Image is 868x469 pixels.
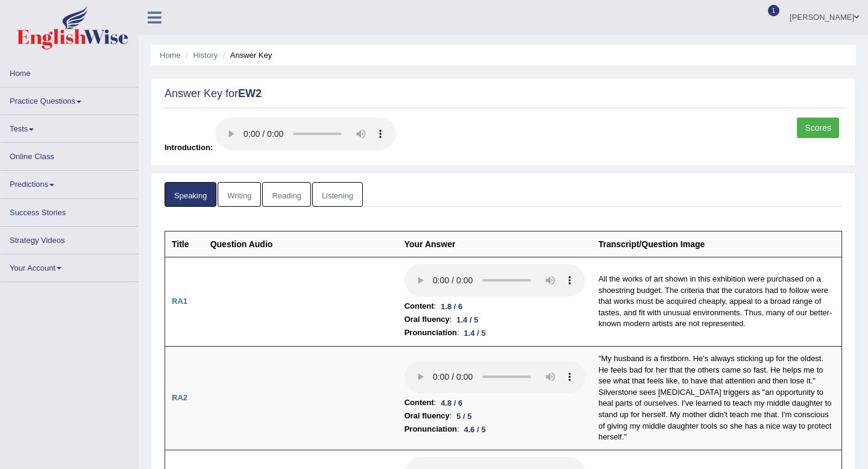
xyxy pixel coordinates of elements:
[404,326,585,339] li: :
[193,51,218,60] a: History
[592,347,842,450] td: "My husband is a firstborn. He's always sticking up for the oldest. He feels bad for her that the...
[404,423,457,436] b: Pronunciation
[165,143,213,152] span: Introduction:
[404,409,585,423] li: :
[1,227,138,250] a: Strategy Videos
[797,118,839,138] a: Scores
[165,88,842,100] h2: Answer Key for
[459,327,491,339] div: 1.4 / 5
[218,182,261,207] a: Writing
[204,231,398,257] th: Question Audio
[1,199,138,222] a: Success Stories
[404,300,585,313] li: :
[404,396,434,409] b: Content
[1,143,138,166] a: Online Class
[451,410,476,423] div: 5 / 5
[165,231,204,257] th: Title
[436,300,467,313] div: 1.8 / 6
[436,397,467,409] div: 4.8 / 6
[165,182,216,207] a: Speaking
[768,5,780,16] span: 1
[1,60,138,83] a: Home
[592,257,842,347] td: All the works of art shown in this exhibition were purchased on a shoestring budget. The criteria...
[404,409,450,423] b: Oral fluency
[1,87,138,111] a: Practice Questions
[172,393,187,402] b: RA2
[404,300,434,313] b: Content
[404,423,585,436] li: :
[1,171,138,194] a: Predictions
[459,423,491,436] div: 4.6 / 5
[312,182,363,207] a: Listening
[160,51,181,60] a: Home
[262,182,310,207] a: Reading
[398,231,592,257] th: Your Answer
[220,49,272,61] li: Answer Key
[238,87,262,99] strong: EW2
[404,396,585,409] li: :
[172,297,187,306] b: RA1
[404,326,457,339] b: Pronunciation
[451,313,483,326] div: 1.4 / 5
[1,115,138,139] a: Tests
[404,313,585,326] li: :
[1,254,138,278] a: Your Account
[404,313,450,326] b: Oral fluency
[592,231,842,257] th: Transcript/Question Image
